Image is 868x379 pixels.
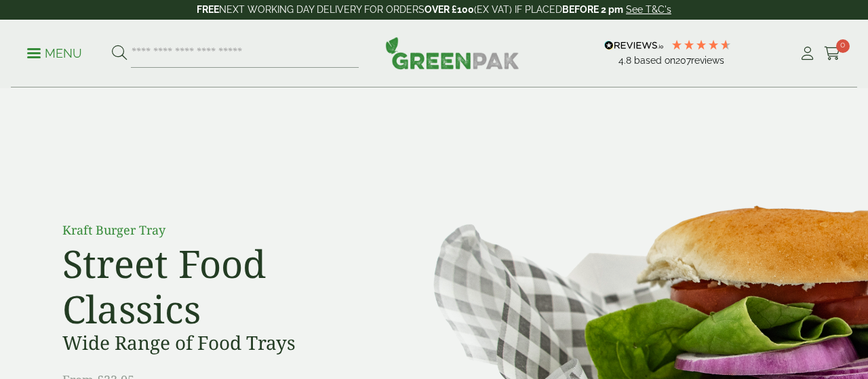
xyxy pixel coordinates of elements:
div: 4.79 Stars [671,39,732,51]
a: 0 [824,43,841,64]
p: Menu [27,45,82,62]
span: 0 [836,39,850,53]
img: GreenPak Supplies [385,37,519,69]
span: 4.8 [618,55,634,66]
a: See T&C's [626,4,671,15]
strong: BEFORE 2 pm [562,4,623,15]
h3: Wide Range of Food Trays [62,332,368,355]
p: Kraft Burger Tray [62,221,368,239]
span: 207 [675,55,691,66]
i: Cart [824,47,841,60]
strong: OVER £100 [425,4,474,15]
span: reviews [691,55,724,66]
strong: FREE [197,4,219,15]
span: Based on [634,55,675,66]
i: My Account [799,47,816,60]
h2: Street Food Classics [62,241,368,332]
img: REVIEWS.io [604,41,663,50]
a: Menu [27,45,82,59]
